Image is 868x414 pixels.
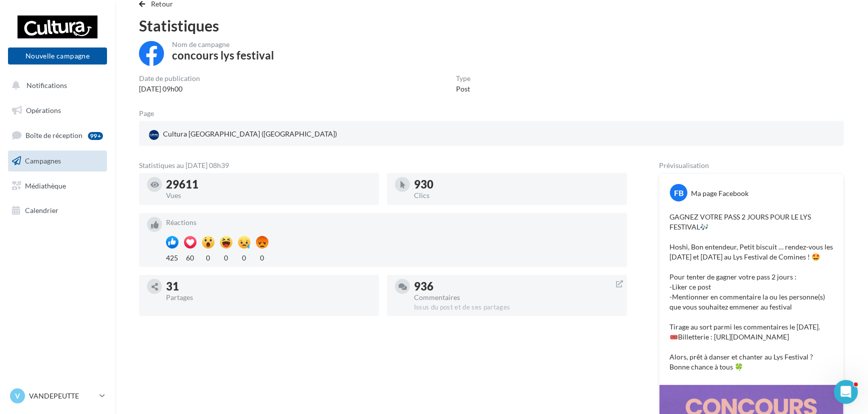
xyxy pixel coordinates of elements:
div: Post [456,84,470,94]
div: 29611 [166,179,371,190]
iframe: Intercom live chat [834,380,858,404]
button: Nouvelle campagne [8,47,107,64]
a: Calendrier [6,200,109,221]
div: 60 [184,251,196,263]
a: Opérations [6,100,109,121]
div: Vues [166,192,371,199]
div: concours lys festival [172,50,274,61]
div: Statistiques au [DATE] 08h39 [139,162,627,169]
div: Type [456,75,470,82]
span: Boîte de réception [25,131,82,139]
div: Partages [166,294,371,301]
div: Ma page Facebook [691,188,748,198]
p: GAGNEZ VOTRE PASS 2 JOURS POUR LE LYS FESTIVAL🎶 Hoshi, Bon entendeur, Petit biscuit … rendez-vous... [669,212,833,372]
div: Prévisualisation [659,162,844,169]
div: [DATE] 09h00 [139,84,200,94]
div: Commentaires [414,294,619,301]
span: Calendrier [25,206,58,214]
div: 930 [414,179,619,190]
span: Notifications [26,81,67,89]
div: Cultura [GEOGRAPHIC_DATA] ([GEOGRAPHIC_DATA]) [147,127,339,142]
span: Opérations [26,106,61,114]
a: Cultura [GEOGRAPHIC_DATA] ([GEOGRAPHIC_DATA]) [147,127,376,142]
div: 0 [220,251,232,263]
a: Boîte de réception99+ [6,124,109,146]
div: 0 [256,251,268,263]
button: Notifications [6,75,105,96]
div: Nom de campagne [172,41,274,48]
div: Réactions [166,219,619,226]
a: V VANDEPEUTTE [8,386,107,405]
a: Médiathèque [6,175,109,196]
span: Médiathèque [25,181,66,189]
div: 0 [238,251,250,263]
div: 425 [166,251,178,263]
span: Campagnes [25,156,61,165]
div: Issus du post et de ses partages [414,303,619,312]
div: 31 [166,281,371,292]
div: 99+ [88,132,103,140]
div: Statistiques [139,18,844,33]
div: Date de publication [139,75,200,82]
div: FB [670,184,687,201]
p: VANDEPEUTTE [29,391,95,401]
div: Clics [414,192,619,199]
div: Page [139,110,162,117]
span: V [15,391,20,401]
a: Campagnes [6,150,109,171]
div: 936 [414,281,619,292]
div: 0 [202,251,214,263]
